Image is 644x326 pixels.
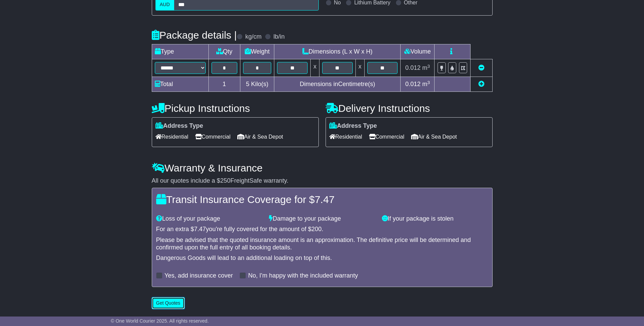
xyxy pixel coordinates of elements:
span: m [422,64,430,71]
a: Remove this item [478,64,484,71]
span: 7.47 [315,194,334,205]
td: x [311,59,319,77]
h4: Package details | [152,29,237,41]
div: For an extra $ you're fully covered for the amount of $ . [156,226,488,233]
button: Get Quotes [152,297,185,309]
span: m [422,81,430,87]
span: © One World Courier 2025. All rights reserved. [111,318,209,324]
span: 0.012 [405,81,421,87]
span: 7.47 [194,226,206,232]
a: Add new item [478,81,484,87]
span: Commercial [369,131,404,142]
h4: Pickup Instructions [152,103,319,114]
span: Air & Sea Depot [411,131,457,142]
td: Dimensions (L x W x H) [274,44,401,59]
div: Loss of your package [153,215,266,223]
div: If your package is stolen [379,215,492,223]
span: Residential [155,131,188,142]
td: Kilo(s) [240,77,274,92]
label: lb/in [273,33,284,41]
h4: Warranty & Insurance [152,162,493,174]
div: Please be advised that the quoted insurance amount is an approximation. The definitive price will... [156,237,488,251]
td: Weight [240,44,274,59]
td: Volume [401,44,435,59]
span: 250 [220,177,231,184]
label: Address Type [155,122,203,130]
span: 200 [311,226,321,232]
label: Address Type [329,122,377,130]
span: Air & Sea Depot [237,131,283,142]
h4: Delivery Instructions [326,103,493,114]
td: 1 [208,77,240,92]
span: 5 [246,81,249,87]
span: 0.012 [405,64,421,71]
label: Yes, add insurance cover [165,272,233,280]
td: Total [152,77,208,92]
td: Dimensions in Centimetre(s) [274,77,401,92]
span: Commercial [195,131,231,142]
div: Dangerous Goods will lead to an additional loading on top of this. [156,254,488,262]
td: Type [152,44,208,59]
label: No, I'm happy with the included warranty [248,272,358,280]
div: Damage to your package [265,215,379,223]
label: kg/cm [245,33,261,41]
sup: 3 [427,64,430,69]
span: Residential [329,131,362,142]
sup: 3 [427,80,430,85]
h4: Transit Insurance Coverage for $ [156,194,488,205]
td: Qty [208,44,240,59]
td: x [355,59,364,77]
div: All our quotes include a $ FreightSafe warranty. [152,177,493,185]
